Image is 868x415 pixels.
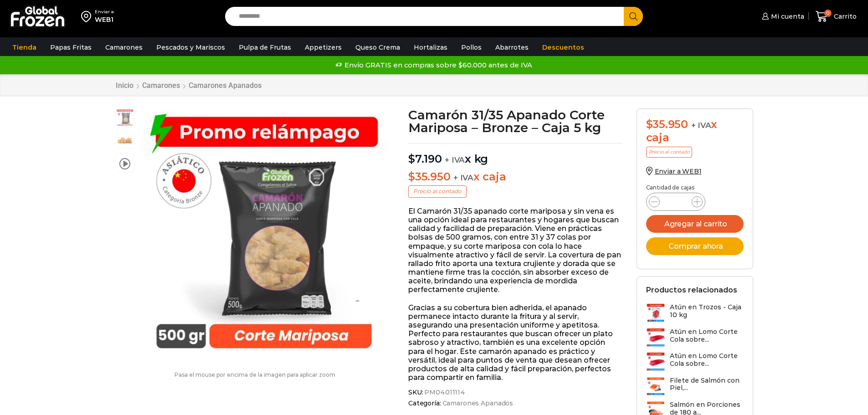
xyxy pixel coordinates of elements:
[116,131,134,149] span: camaron-apanado
[646,377,744,396] a: Filete de Salmón con Piel,...
[408,170,450,183] bdi: 35.950
[300,39,346,56] a: Appetizers
[667,195,684,208] input: Product quantity
[646,184,744,191] p: Cantidad de cajas
[408,152,442,165] bdi: 7.190
[832,12,857,21] span: Carrito
[646,303,744,323] a: Atún en Trozos - Caja 10 kg
[760,7,804,26] a: Mi cuenta
[646,237,744,255] button: Comprar ahora
[646,352,744,372] a: Atún en Lomo Corte Cola sobre...
[813,6,859,27] a: 0 Carrito
[670,328,744,343] h3: Atún en Lomo Corte Cola sobre...
[423,389,465,396] span: PM04011114
[646,118,688,131] bdi: 35.950
[824,10,832,17] span: 0
[46,39,96,56] a: Papas Fritas
[646,328,744,348] a: Atún en Lomo Corte Cola sobre...
[81,9,95,24] img: address-field-icon.svg
[408,108,623,134] h1: Camarón 31/35 Apanado Corte Mariposa – Bronze – Caja 5 kg
[115,372,395,378] p: Pasa el mouse por encima de la imagen para aplicar zoom
[670,377,744,392] h3: Filete de Salmón con Piel,...
[655,167,702,175] span: Enviar a WEB1
[234,39,296,56] a: Pulpa de Frutas
[646,118,653,131] span: $
[691,121,711,130] span: + IVA
[646,118,744,144] div: x caja
[142,81,180,90] a: Camarones
[646,215,744,233] button: Agregar al carrito
[457,39,486,56] a: Pollos
[139,108,389,359] div: 1 / 3
[188,81,262,90] a: Camarones Apanados
[116,109,134,127] span: camaron apanado
[139,108,389,359] img: camaron apanado
[408,152,415,165] span: $
[95,15,114,24] div: WEB1
[408,207,623,294] p: El Camarón 31/35 apanado corte mariposa y sin vena es una opción ideal para restaurantes y hogare...
[408,389,623,396] span: SKU:
[646,167,702,175] a: Enviar a WEB1
[441,400,513,407] a: Camarones Apanados
[8,39,41,56] a: Tienda
[769,12,804,21] span: Mi cuenta
[491,39,533,56] a: Abarrotes
[95,9,114,15] div: Enviar a
[408,143,623,166] p: x kg
[408,303,623,382] p: Gracias a su cobertura bien adherida, el apanado permanece intacto durante la fritura y al servir...
[408,170,415,183] span: $
[646,286,737,294] h2: Productos relacionados
[115,81,262,90] nav: Breadcrumb
[445,155,465,164] span: + IVA
[646,147,692,158] p: Precio al contado
[152,39,230,56] a: Pescados y Mariscos
[408,170,623,184] p: x caja
[408,185,467,197] p: Precio al contado
[538,39,589,56] a: Descuentos
[351,39,405,56] a: Queso Crema
[453,173,473,182] span: + IVA
[115,81,134,90] a: Inicio
[670,352,744,368] h3: Atún en Lomo Corte Cola sobre...
[409,39,452,56] a: Hortalizas
[101,39,147,56] a: Camarones
[670,303,744,319] h3: Atún en Trozos - Caja 10 kg
[624,7,643,26] button: Search button
[408,400,623,407] span: Categoría:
